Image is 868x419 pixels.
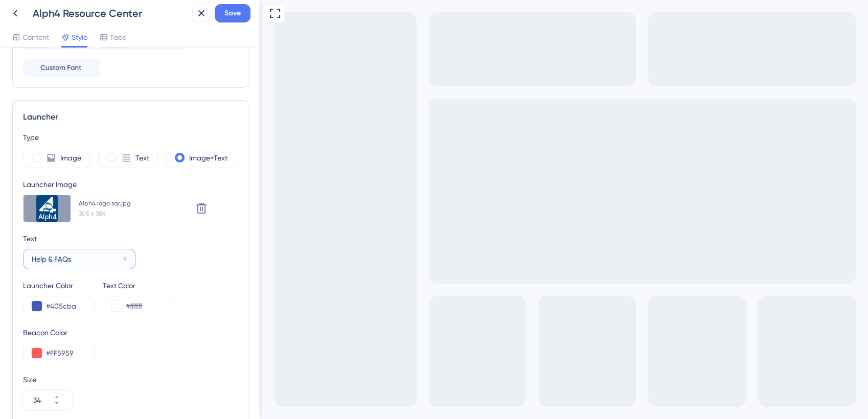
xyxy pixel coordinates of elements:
div: Size [23,374,239,386]
button: Custom Font [23,59,99,77]
div: Text [23,232,37,245]
div: Launcher Color [23,280,95,292]
div: Text Color [103,280,174,292]
input: 9 [32,253,119,265]
div: Launcher [23,111,239,123]
span: Style [72,31,87,43]
div: Launcher Image [23,178,219,191]
div: Alph4 logo sqr.jpg [79,199,191,207]
span: Tabs [110,31,126,43]
div: 3 [76,5,80,13]
div: Beacon Color [23,327,239,339]
img: launcher-image-alternative-text [7,3,18,14]
span: Content [22,31,49,43]
label: Image [60,152,81,164]
label: Image+Text [189,152,227,164]
div: Alph4 Resource Center [33,6,188,20]
span: Help & FAQs [22,3,70,15]
div: 305 x 384 [79,209,192,218]
div: 9 [123,255,127,263]
span: Custom Font [40,62,81,74]
span: Save [224,7,241,19]
label: Text [135,152,149,164]
img: file-1752661642364.jpg [36,195,57,222]
button: Save [215,4,250,22]
div: Type [23,131,239,144]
